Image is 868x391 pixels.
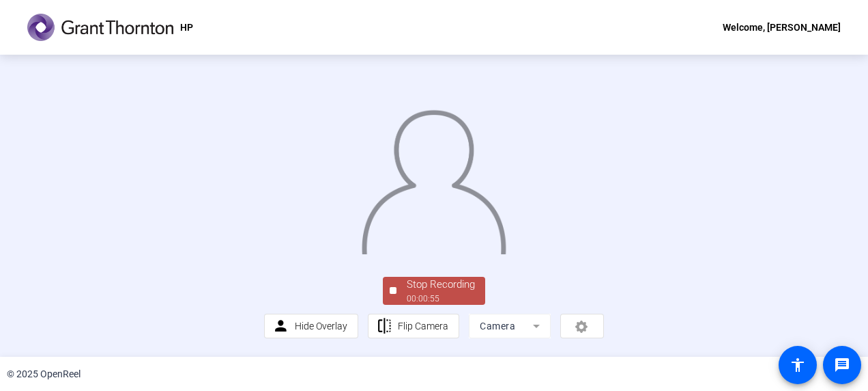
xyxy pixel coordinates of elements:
[790,357,806,373] mat-icon: accessibility
[27,14,173,41] img: OpenReel logo
[398,321,448,332] span: Flip Camera
[295,321,347,332] span: Hide Overlay
[180,19,193,36] p: HP
[407,277,475,293] div: Stop Recording
[834,357,850,373] mat-icon: message
[383,277,485,305] button: Stop Recording00:00:55
[376,318,393,335] mat-icon: flip
[360,101,507,254] img: overlay
[7,367,81,381] div: © 2025 OpenReel
[264,314,358,338] button: Hide Overlay
[368,314,460,338] button: Flip Camera
[407,293,475,305] div: 00:00:55
[723,19,841,36] div: Welcome, [PERSON_NAME]
[272,318,289,335] mat-icon: person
